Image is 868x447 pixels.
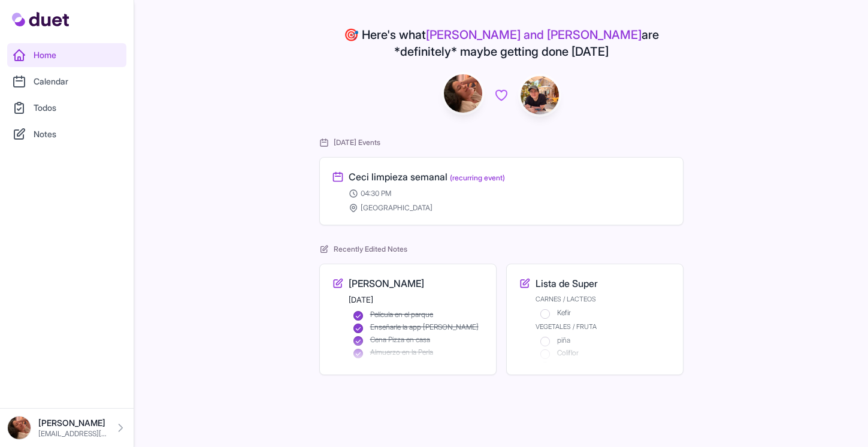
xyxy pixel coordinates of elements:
[361,203,433,213] span: [GEOGRAPHIC_DATA]
[349,170,505,184] h3: Ceci limpieza semanal
[7,122,126,146] a: Notes
[353,322,484,333] li: Enseñarle la app [PERSON_NAME]
[332,170,671,213] a: Ceci limpieza semanal(recurring event) 04:30 PM [GEOGRAPHIC_DATA]
[319,138,683,147] h2: [DATE] Events
[444,74,482,113] img: image.jpg
[536,323,671,331] p: VEGETALES / FRUTA
[7,70,126,93] a: Calendar
[361,189,391,198] span: 04:30 PM
[7,416,31,440] img: image.jpg
[332,276,484,363] a: Edit Jeffrey Madrid
[540,308,671,318] li: Kefir
[7,96,126,120] a: Todos
[353,335,484,345] li: Cena Pizza en casa
[426,28,642,42] span: [PERSON_NAME] and [PERSON_NAME]
[319,26,683,60] h4: 🎯 Here's what are *definitely* maybe getting done [DATE]
[349,295,484,305] h2: [DATE]
[519,276,671,363] a: Edit Lista de Super
[450,173,505,182] span: (recurring event)
[38,429,107,439] p: [EMAIL_ADDRESS][DOMAIN_NAME]
[521,76,559,114] img: IMG_0065.jpeg
[353,310,484,320] li: Película en el parque
[536,295,671,303] p: CARNES / LACTEOS
[349,276,424,291] h3: [PERSON_NAME]
[319,244,683,254] h2: Recently Edited Notes
[7,416,126,440] a: [PERSON_NAME] [EMAIL_ADDRESS][DOMAIN_NAME]
[38,417,107,429] p: [PERSON_NAME]
[7,43,126,67] a: Home
[536,276,598,291] h3: Lista de Super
